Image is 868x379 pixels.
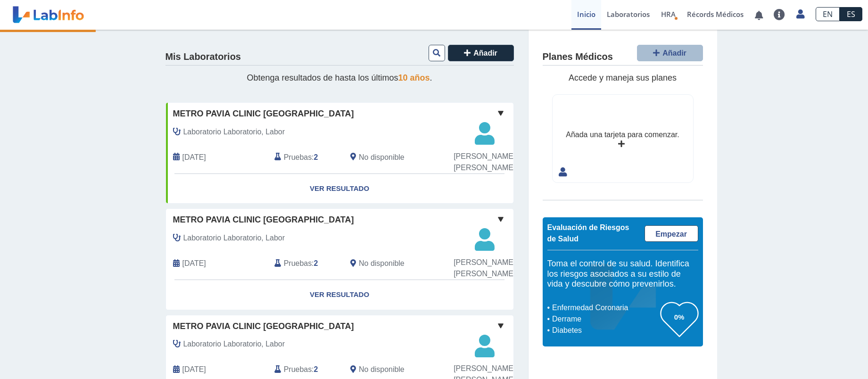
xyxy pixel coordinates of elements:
[166,174,513,204] a: Ver Resultado
[284,152,312,163] span: Pruebas
[662,49,686,57] span: Añadir
[655,230,687,238] span: Empezar
[550,302,661,313] li: Enfermedad Coronaria
[566,129,679,140] div: Añada una tarjeta para comenzar.
[182,152,206,163] span: 2025-08-25
[645,225,698,242] a: Empezar
[247,73,432,82] span: Obtenga resultados de hasta los últimos .
[661,311,698,323] h3: 0%
[267,148,343,166] div: :
[267,360,343,379] div: :
[359,364,405,375] span: No disponible
[637,45,703,61] button: Añadir
[165,51,241,63] h4: Mis Laboratorios
[166,280,513,310] a: Ver Resultado
[840,7,862,21] a: ES
[359,152,405,163] span: No disponible
[661,9,676,19] span: HRA
[547,223,629,243] span: Evaluación de Riesgos de Salud
[816,7,840,21] a: EN
[547,259,698,289] h5: Toma el control de su salud. Identifica los riesgos asociados a su estilo de vida y descubre cómo...
[183,338,285,350] span: Laboratorio Laboratorio, Labor
[569,73,677,82] span: Accede y maneja sus planes
[359,258,405,269] span: No disponible
[173,214,354,226] span: Metro Pavia Clinic [GEOGRAPHIC_DATA]
[473,49,497,57] span: Añadir
[550,313,661,325] li: Derrame
[454,257,515,280] span: [PERSON_NAME] [PERSON_NAME]
[448,45,514,61] button: Añadir
[284,258,312,269] span: Pruebas
[398,73,430,82] span: 10 años
[182,364,206,375] span: 2025-07-28
[182,258,206,269] span: 2025-08-11
[314,259,318,267] b: 2
[550,325,661,336] li: Diabetes
[173,320,354,333] span: Metro Pavia Clinic [GEOGRAPHIC_DATA]
[314,153,318,161] b: 2
[183,126,285,138] span: Laboratorio Laboratorio, Labor
[454,151,515,173] span: [PERSON_NAME] [PERSON_NAME]
[267,254,343,272] div: :
[543,51,613,63] h4: Planes Médicos
[173,107,354,120] span: Metro Pavia Clinic [GEOGRAPHIC_DATA]
[183,232,285,244] span: Laboratorio Laboratorio, Labor
[314,365,318,373] b: 2
[284,364,312,375] span: Pruebas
